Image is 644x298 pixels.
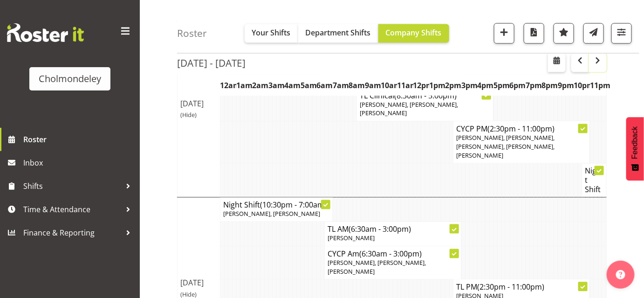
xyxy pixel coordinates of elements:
[236,75,253,96] th: 1am
[616,270,625,279] img: help-xxl-2.png
[178,21,220,198] td: [DATE]
[365,75,381,96] th: 9am
[23,226,121,240] span: Finance & Reporting
[631,126,639,159] span: Feedback
[456,134,555,160] span: [PERSON_NAME], [PERSON_NAME], [PERSON_NAME], [PERSON_NAME], [PERSON_NAME]
[429,75,445,96] th: 1pm
[23,202,121,216] span: Time & Attendance
[223,201,330,210] h4: Night Shift
[397,75,413,96] th: 11am
[177,28,207,39] h4: Roster
[223,210,320,218] span: [PERSON_NAME], [PERSON_NAME]
[386,28,442,38] span: Company Shifts
[253,75,269,96] th: 2am
[328,249,458,259] h4: CYCP Am
[493,75,510,96] th: 5pm
[328,234,375,243] span: [PERSON_NAME]
[23,179,121,193] span: Shifts
[461,75,478,96] th: 3pm
[590,75,606,96] th: 11pm
[23,132,135,146] span: Roster
[381,75,397,96] th: 10am
[180,111,197,119] span: (Hide)
[554,23,574,44] button: Highlight an important date within the roster.
[611,23,632,44] button: Filter Shifts
[445,75,462,96] th: 2pm
[39,72,101,86] div: Cholmondeley
[333,75,349,96] th: 7am
[558,75,574,96] th: 9pm
[301,75,317,96] th: 5am
[7,23,84,42] img: Rosterit website logo
[626,117,644,180] button: Feedback - Show survey
[317,75,333,96] th: 6am
[478,75,494,96] th: 4pm
[268,75,285,96] th: 3am
[487,124,555,134] span: (2:30pm - 11:00pm)
[360,100,458,118] span: [PERSON_NAME], [PERSON_NAME], [PERSON_NAME]
[328,225,458,234] h4: TL AM
[23,156,135,170] span: Inbox
[245,24,298,43] button: Your Shifts
[477,282,544,292] span: (2:30pm - 11:00pm)
[349,224,411,235] span: (6:30am - 3:00pm)
[359,249,422,259] span: (6:30am - 3:00pm)
[298,24,378,43] button: Department Shifts
[456,283,587,292] h4: TL PM
[285,75,301,96] th: 4am
[306,28,371,38] span: Department Shifts
[220,75,237,96] th: 12am
[548,54,566,72] button: Select a specific date within the roster.
[574,75,590,96] th: 10pm
[494,23,514,44] button: Add a new shift
[585,166,603,194] h4: Night Shift
[524,23,544,44] button: Download a PDF of the roster according to the set date range.
[378,24,449,43] button: Company Shifts
[252,28,291,38] span: Your Shifts
[177,57,246,69] h2: [DATE] - [DATE]
[526,75,542,96] th: 7pm
[260,200,327,210] span: (10:30pm - 7:00am)
[510,75,526,96] th: 6pm
[328,259,426,276] span: [PERSON_NAME], [PERSON_NAME], [PERSON_NAME]
[583,23,604,44] button: Send a list of all shifts for the selected filtered period to all rostered employees.
[542,75,558,96] th: 8pm
[349,75,365,96] th: 8am
[413,75,430,96] th: 12pm
[456,125,587,134] h4: CYCP PM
